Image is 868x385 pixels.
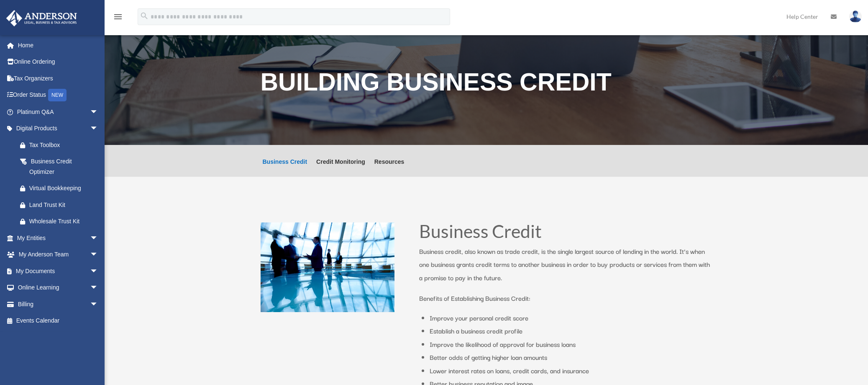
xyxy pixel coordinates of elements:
div: Tax Toolbox [29,140,100,150]
a: Land Trust Kit [12,196,111,213]
p: Business credit, also known as trade credit, is the single largest source of lending in the world... [419,245,712,292]
a: Credit Monitoring [316,159,365,177]
i: search [140,11,149,21]
span: arrow_drop_down [90,296,107,313]
a: Online Learningarrow_drop_down [6,279,111,296]
span: arrow_drop_down [90,103,107,121]
img: Anderson Advisors Platinum Portal [4,10,79,26]
div: Land Trust Kit [29,200,100,210]
a: Tax Organizers [6,70,111,87]
a: My Anderson Teamarrow_drop_down [6,246,111,263]
a: Wholesale Trust Kit [12,213,111,230]
a: Order StatusNEW [6,87,111,104]
li: Establish a business credit profile [430,324,712,338]
h1: Building Business Credit [261,70,712,99]
a: Business Credit Optimizer [12,153,107,180]
p: Benefits of Establishing Business Credit: [419,292,712,305]
img: business people talking in office [261,222,394,312]
a: My Documentsarrow_drop_down [6,263,111,279]
div: Wholesale Trust Kit [29,216,100,227]
img: User Pic [849,10,862,23]
a: My Entitiesarrow_drop_down [6,230,111,246]
li: Improve the likelihood of approval for business loans [430,338,712,351]
a: menu [113,15,123,22]
div: Virtual Bookkeeping [29,183,100,194]
a: Virtual Bookkeeping [12,180,111,197]
a: Tax Toolbox [12,137,111,153]
a: Business Credit [263,159,307,177]
li: Better odds of getting higher loan amounts [430,351,712,364]
a: Digital Productsarrow_drop_down [6,120,111,137]
span: arrow_drop_down [90,279,107,297]
a: Billingarrow_drop_down [6,296,111,313]
a: Platinum Q&Aarrow_drop_down [6,103,111,120]
a: Home [6,37,111,54]
span: arrow_drop_down [90,230,107,247]
li: Lower interest rates on loans, credit cards, and insurance [430,364,712,377]
h1: Business Credit [419,222,712,245]
a: Events Calendar [6,313,111,329]
a: Resources [374,159,405,177]
i: menu [113,12,123,22]
div: Business Credit Optimizer [29,156,96,177]
li: Improve your personal credit score [430,311,712,325]
span: arrow_drop_down [90,263,107,280]
a: Online Ordering [6,54,111,70]
span: arrow_drop_down [90,246,107,264]
div: NEW [48,89,67,101]
span: arrow_drop_down [90,120,107,137]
